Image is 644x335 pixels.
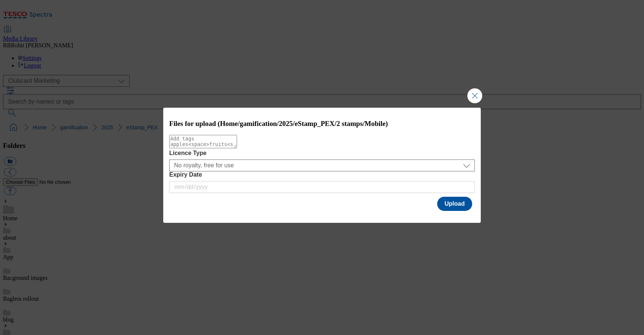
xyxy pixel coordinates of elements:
[169,150,475,157] label: Licence Type
[169,171,475,178] label: Expiry Date
[163,108,481,223] div: Modal
[437,197,472,211] button: Upload
[467,88,482,103] button: Close Modal
[169,120,475,128] h3: Files for upload (Home/gamification/2025/eStamp_PEX/2 stamps/Mobile)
